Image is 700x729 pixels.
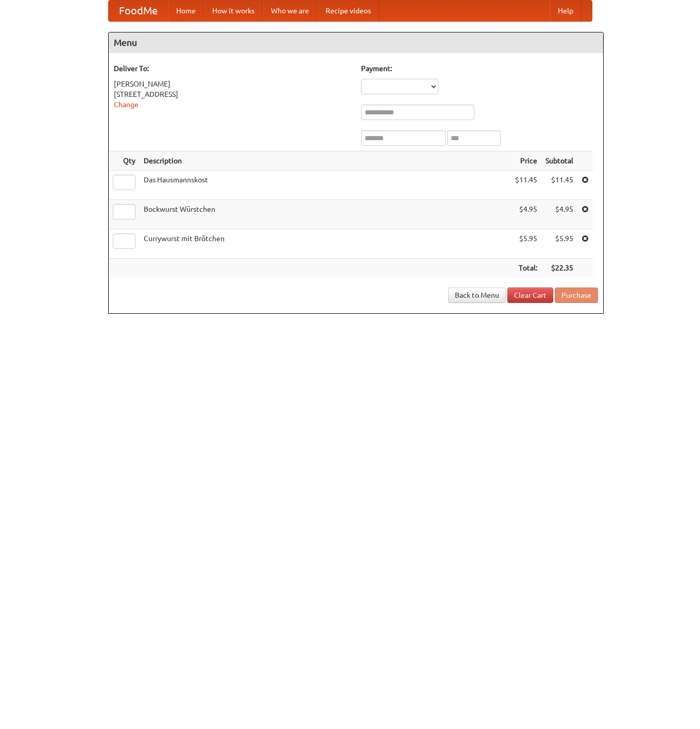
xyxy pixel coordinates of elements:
[511,171,541,200] td: $11.45
[511,200,541,229] td: $4.95
[555,287,598,303] button: Purchase
[541,229,577,259] td: $5.95
[204,1,263,21] a: How it works
[511,151,541,171] th: Price
[507,287,553,303] a: Clear Cart
[114,79,351,89] div: [PERSON_NAME]
[140,171,511,200] td: Das Hausmannskost
[140,229,511,259] td: Currywurst mit Brötchen
[109,151,140,171] th: Qty
[511,259,541,278] th: Total:
[541,171,577,200] td: $11.45
[114,89,351,99] div: [STREET_ADDRESS]
[361,63,598,74] h5: Payment:
[168,1,204,21] a: Home
[541,259,577,278] th: $22.35
[511,229,541,259] td: $5.95
[317,1,379,21] a: Recipe videos
[541,151,577,171] th: Subtotal
[263,1,317,21] a: Who we are
[109,32,603,53] h4: Menu
[448,287,506,303] a: Back to Menu
[140,200,511,229] td: Bockwurst Würstchen
[114,100,139,109] a: Change
[140,151,511,171] th: Description
[550,1,582,21] a: Help
[109,1,168,21] a: FoodMe
[541,200,577,229] td: $4.95
[114,63,351,74] h5: Deliver To:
